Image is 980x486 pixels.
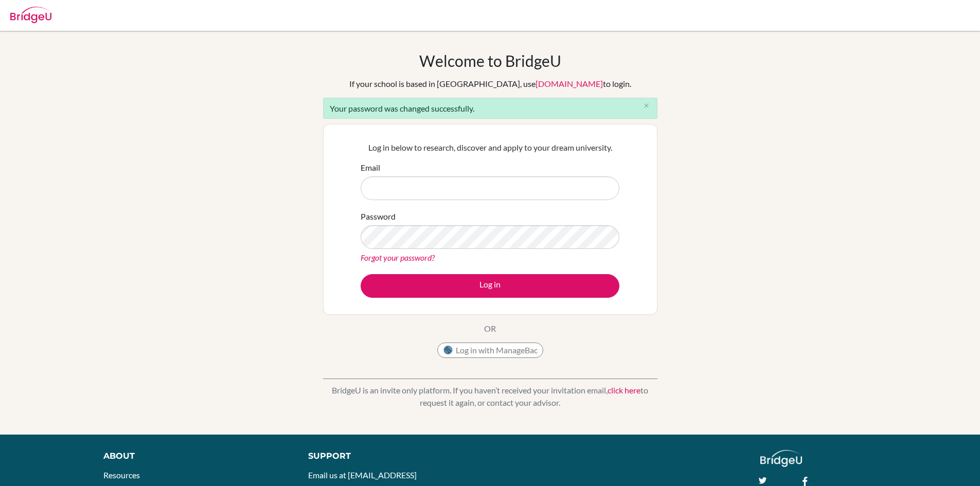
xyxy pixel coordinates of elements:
[323,384,657,409] p: BridgeU is an invite only platform. If you haven’t received your invitation email, to request it ...
[361,161,380,174] label: Email
[361,253,435,262] a: Forgot your password?
[308,450,478,462] div: Support
[760,450,802,467] img: logo_white@2x-f4f0deed5e89b7ecb1c2cc34c3e3d731f90f0f143d5ea2071677605dd97b5244.png
[103,450,285,462] div: About
[361,274,619,298] button: Log in
[349,78,631,90] div: If your school is based in [GEOGRAPHIC_DATA], use to login.
[10,7,51,23] img: Bridge-U
[361,210,396,223] label: Password
[323,98,657,119] div: Your password was changed successfully.
[643,102,650,110] i: close
[419,51,561,70] h1: Welcome to BridgeU
[103,470,140,480] a: Resources
[361,141,619,154] p: Log in below to research, discover and apply to your dream university.
[484,322,496,335] p: OR
[536,79,603,88] a: [DOMAIN_NAME]
[636,98,657,114] button: Close
[437,343,543,358] button: Log in with ManageBac
[608,385,640,395] a: click here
